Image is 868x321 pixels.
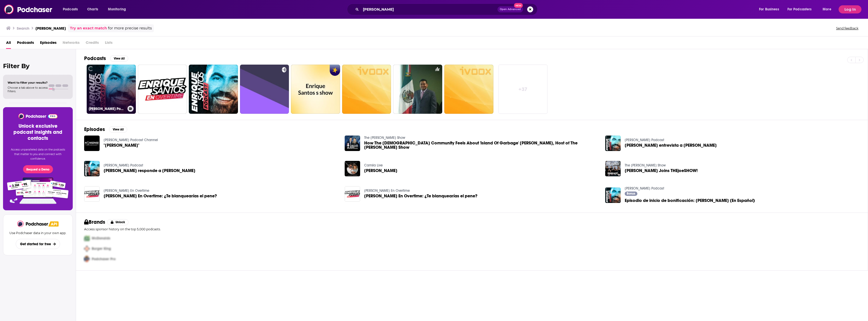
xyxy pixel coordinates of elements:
[84,126,105,133] h2: Episodes
[20,242,51,246] span: Get started for free
[6,39,11,49] a: All
[627,192,635,195] span: Bonus
[364,141,599,149] a: How The Puerto Rican Community Feels About 'Island Of Garbage' Joke - Enrique Santos, Host of The...
[92,236,110,240] span: McDonalds
[514,3,523,8] span: New
[87,65,136,114] a: [PERSON_NAME] Podcast
[9,123,67,141] h3: Unlock exclusive podcast insights and contacts
[625,138,664,142] a: Enrique Santos Podcast
[625,143,717,147] a: Enrique Santos entrevista a Will Smith
[89,107,125,111] h3: [PERSON_NAME] Podcast
[625,143,717,147] span: [PERSON_NAME] entrevista a [PERSON_NAME]
[17,39,34,49] a: Podcasts
[63,39,80,49] span: Networks
[823,6,831,13] span: More
[104,143,139,147] span: "[PERSON_NAME]"
[84,227,860,231] p: Access sponsor history on the top 5,000 podcasts.
[605,161,621,176] img: Enrique Santos Joins THEjoeSHOW!
[605,187,621,203] img: Episodio de inicio de bonificación: Enrique Santos (En Español)
[625,168,698,173] a: Enrique Santos Joins THEjoeSHOW!
[361,5,497,13] input: Search podcasts, credits, & more...
[104,168,195,173] a: Enrique Santos responde a Alicia Machado
[107,219,129,225] button: Unlock
[23,165,53,173] button: Request a Demo
[108,25,152,31] span: for more precise results
[110,55,128,62] button: View All
[59,5,84,13] button: open menu
[8,81,48,84] span: Want to filter your results?
[18,113,58,119] img: Podchaser - Follow, Share and Rate Podcasts
[4,5,53,14] a: Podchaser - Follow, Share and Rate Podcasts
[16,239,60,249] button: Get started for free
[9,231,66,235] p: Use Podchaser data in your own app.
[17,221,49,227] img: Podchaser - Follow, Share and Rate Podcasts
[104,194,217,198] span: [PERSON_NAME] En Overtime: ¿Te blanquearías el pene?
[9,147,67,161] p: Access unparalleled data on the podcasts that matter to you and connect with confidence.
[82,243,92,254] img: Second Pro Logo
[498,65,548,114] a: +37
[84,136,100,151] img: "Enrique Santos"
[84,5,101,13] a: Charts
[17,26,29,31] h3: Search
[104,143,139,147] a: "Enrique Santos"
[82,254,92,264] img: Third Pro Logo
[3,62,73,70] h2: Filter By
[5,177,70,204] img: Pro Features
[352,4,542,15] div: Search podcasts, credits, & more...
[625,198,755,203] a: Episodio de inicio de bonificación: Enrique Santos (En Español)
[787,6,812,13] span: For Podcasters
[364,141,599,149] span: How The [DEMOGRAPHIC_DATA] Community Feels About 'Island Of Garbage' [PERSON_NAME], Host of The [...
[87,6,98,13] span: Charts
[759,6,779,13] span: For Business
[755,5,785,13] button: open menu
[92,257,116,261] span: Podchaser Pro
[84,161,100,176] img: Enrique Santos responde a Alicia Machado
[625,198,755,203] span: Episodio de inicio de bonificación: [PERSON_NAME] (En Español)
[345,186,360,202] img: Enrique Santos En Overtime: ¿Te blanquearías el pene?
[84,219,105,225] h2: Brands
[364,194,477,198] span: [PERSON_NAME] En Overtime: ¿Te blanquearías el pene?
[605,136,621,151] img: Enrique Santos entrevista a Will Smith
[104,138,158,142] a: Fer Rojas Podcast Channel
[835,26,860,30] button: Send feedback
[82,233,92,243] img: First Pro Logo
[70,25,107,31] a: Try an exact match
[497,6,523,12] button: Open AdvancedNew
[819,5,838,13] button: open menu
[48,221,59,226] img: Podchaser API banner
[84,126,127,133] a: EpisodesView All
[625,186,664,191] a: Enrique Santos Podcast
[92,247,111,251] span: Burger King
[84,55,128,62] a: PodcastsView All
[40,39,57,49] a: Episodes
[35,26,66,31] h3: [PERSON_NAME]
[364,168,397,173] span: [PERSON_NAME]
[784,5,819,13] button: open menu
[84,55,106,62] h2: Podcasts
[84,186,100,202] img: Enrique Santos En Overtime: ¿Te blanquearías el pene?
[8,86,48,93] span: Choose a tab above to access filters.
[345,161,360,176] a: Enrique Santos
[500,8,521,11] span: Open Advanced
[104,168,195,173] span: [PERSON_NAME] responde a [PERSON_NAME]
[104,194,217,198] a: Enrique Santos En Overtime: ¿Te blanquearías el pene?
[63,6,78,13] span: Podcasts
[86,39,99,49] span: Credits
[104,188,149,193] a: Enrique Santos En Overtime
[625,163,666,167] a: The Joe Show
[364,163,383,167] a: Camila Live
[345,136,360,151] img: How The Puerto Rican Community Feels About 'Island Of Garbage' Joke - Enrique Santos, Host of The...
[104,163,143,167] a: Enrique Santos Podcast
[104,5,133,13] button: open menu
